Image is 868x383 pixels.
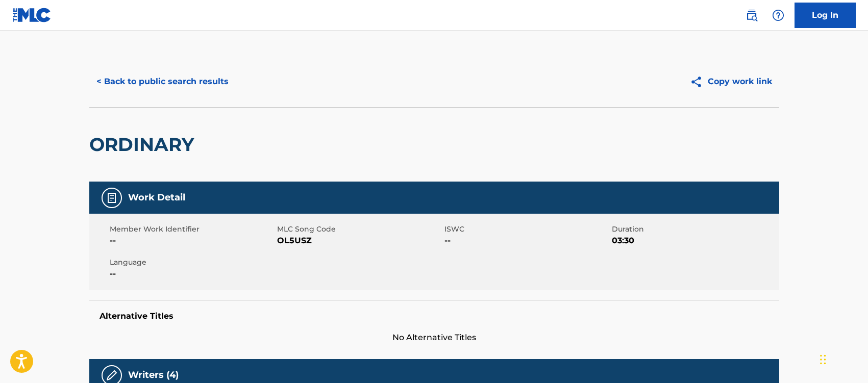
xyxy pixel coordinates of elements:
h5: Work Detail [128,192,185,203]
button: Copy work link [683,69,779,94]
span: -- [110,268,275,280]
img: MLC Logo [12,8,52,22]
h5: Writers (4) [128,369,179,381]
span: ISWC [444,224,609,235]
div: Drag [820,344,826,375]
iframe: Chat Widget [817,334,868,383]
a: Log In [795,3,856,28]
span: 03:30 [612,235,777,247]
span: Member Work Identifier [110,224,275,235]
span: -- [444,235,609,247]
h2: ORDINARY [89,133,199,156]
a: Public Search [741,5,762,25]
span: OL5USZ [277,235,442,247]
span: No Alternative Titles [89,331,779,344]
img: Writers [106,369,118,381]
span: Duration [612,224,777,235]
img: help [772,9,784,21]
span: -- [110,235,275,247]
span: MLC Song Code [277,224,442,235]
img: Copy work link [690,75,708,88]
div: Help [768,5,788,25]
h5: Alternative Titles [100,311,769,321]
button: < Back to public search results [89,69,236,94]
img: search [746,9,758,21]
img: Work Detail [106,192,118,204]
span: Language [110,257,275,268]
